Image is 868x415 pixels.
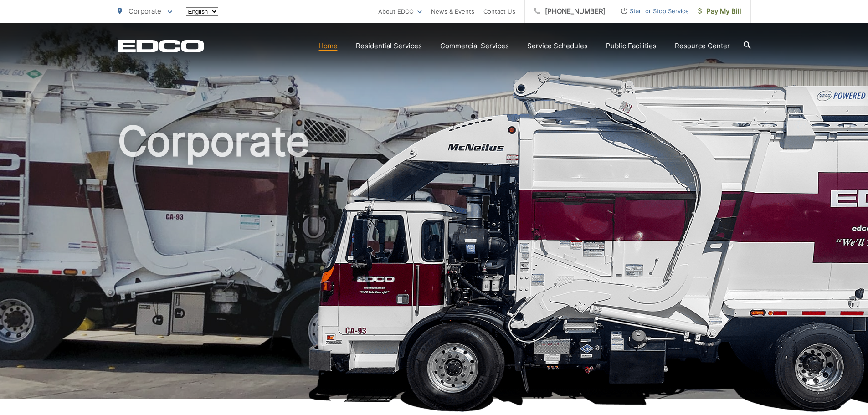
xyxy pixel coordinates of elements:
span: Corporate [128,7,161,15]
a: Residential Services [356,41,422,51]
a: Commercial Services [440,41,509,51]
a: Contact Us [483,6,515,17]
a: About EDCO [378,6,422,17]
a: Service Schedules [527,41,588,51]
a: News & Events [431,6,474,17]
a: Home [318,41,338,51]
select: Select a language [186,7,218,16]
span: Pay My Bill [698,6,741,17]
h1: Corporate [118,118,751,407]
a: Resource Center [675,41,730,51]
a: Public Facilities [606,41,657,51]
a: EDCD logo. Return to the homepage. [118,40,204,52]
